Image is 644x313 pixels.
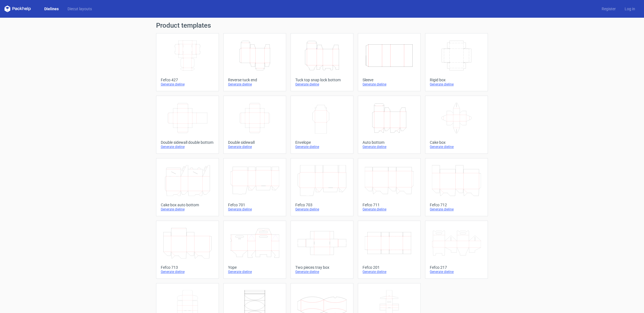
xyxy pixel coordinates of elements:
[363,78,416,82] div: Sleeve
[228,140,281,145] div: Double sidewall
[597,6,620,12] a: Register
[161,203,214,207] div: Cake box auto bottom
[223,96,286,154] a: Double sidewallGenerate dieline
[228,207,281,212] div: Generate dieline
[228,203,281,207] div: Fefco 701
[156,96,219,154] a: Double sidewall double bottomGenerate dieline
[223,158,286,216] a: Fefco 701Generate dieline
[430,82,483,87] div: Generate dieline
[425,96,488,154] a: Cake boxGenerate dieline
[295,270,349,274] div: Generate dieline
[63,6,96,12] a: Diecut layouts
[363,207,416,212] div: Generate dieline
[156,22,488,29] h1: Product templates
[228,78,281,82] div: Reverse tuck end
[363,265,416,270] div: Fefco 201
[291,158,353,216] a: Fefco 703Generate dieline
[156,158,219,216] a: Cake box auto bottomGenerate dieline
[295,145,349,149] div: Generate dieline
[161,270,214,274] div: Generate dieline
[161,82,214,87] div: Generate dieline
[425,221,488,279] a: Fefco 217Generate dieline
[363,82,416,87] div: Generate dieline
[291,33,353,91] a: Tuck top snap lock bottomGenerate dieline
[295,265,349,270] div: Two pieces tray box
[161,207,214,212] div: Generate dieline
[161,145,214,149] div: Generate dieline
[295,82,349,87] div: Generate dieline
[620,6,640,12] a: Log in
[425,33,488,91] a: Rigid boxGenerate dieline
[291,221,353,279] a: Two pieces tray boxGenerate dieline
[156,33,219,91] a: Fefco 427Generate dieline
[156,221,219,279] a: Fefco 713Generate dieline
[228,82,281,87] div: Generate dieline
[425,158,488,216] a: Fefco 712Generate dieline
[295,78,349,82] div: Tuck top snap lock bottom
[358,96,421,154] a: Auto bottomGenerate dieline
[295,203,349,207] div: Fefco 703
[430,140,483,145] div: Cake box
[295,207,349,212] div: Generate dieline
[295,140,349,145] div: Envelope
[161,140,214,145] div: Double sidewall double bottom
[228,270,281,274] div: Generate dieline
[363,203,416,207] div: Fefco 711
[228,145,281,149] div: Generate dieline
[40,6,63,12] a: Dielines
[430,207,483,212] div: Generate dieline
[358,221,421,279] a: Fefco 201Generate dieline
[430,270,483,274] div: Generate dieline
[358,158,421,216] a: Fefco 711Generate dieline
[363,270,416,274] div: Generate dieline
[363,145,416,149] div: Generate dieline
[291,96,353,154] a: EnvelopeGenerate dieline
[223,221,286,279] a: YopeGenerate dieline
[161,78,214,82] div: Fefco 427
[358,33,421,91] a: SleeveGenerate dieline
[430,145,483,149] div: Generate dieline
[430,265,483,270] div: Fefco 217
[161,265,214,270] div: Fefco 713
[363,140,416,145] div: Auto bottom
[430,203,483,207] div: Fefco 712
[228,265,281,270] div: Yope
[430,78,483,82] div: Rigid box
[223,33,286,91] a: Reverse tuck endGenerate dieline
